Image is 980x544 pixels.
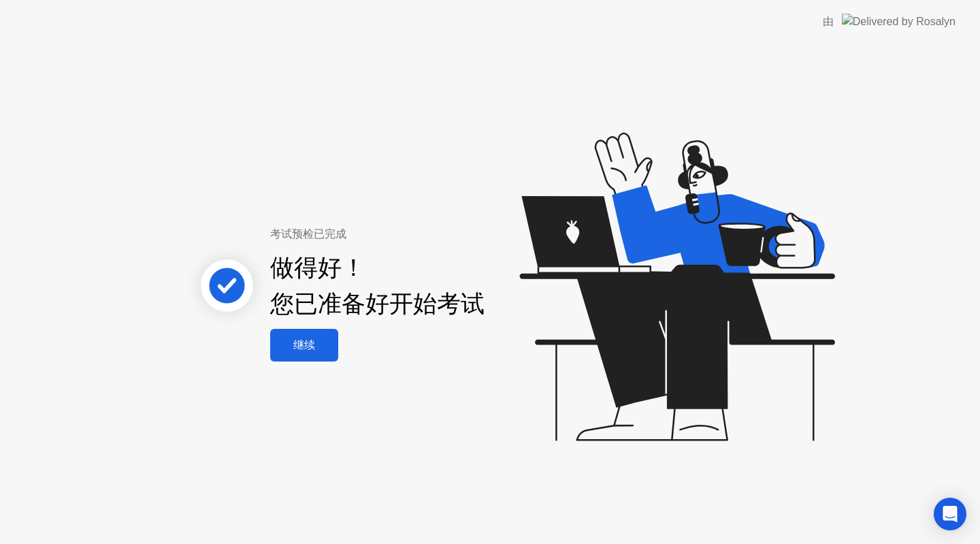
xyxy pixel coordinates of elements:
img: Delivered by Rosalyn [842,14,955,29]
div: Open Intercom Messenger [934,498,966,530]
div: 继续 [274,338,334,353]
div: 由 [823,14,834,30]
div: 做得好！ 您已准备好开始考试 [270,250,485,322]
div: 考试预检已完成 [270,226,551,242]
button: 继续 [270,329,338,362]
